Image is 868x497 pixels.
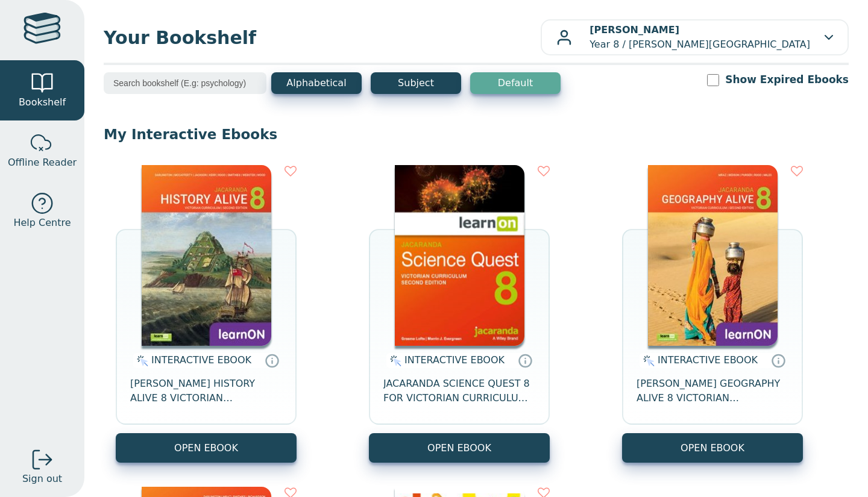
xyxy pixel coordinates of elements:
[133,354,148,368] img: interactive.svg
[395,165,524,346] img: fffb2005-5288-ea11-a992-0272d098c78b.png
[637,377,788,405] span: [PERSON_NAME] GEOGRAPHY ALIVE 8 VICTORIAN CURRICULUM LEARNON EBOOK 2E
[142,165,271,346] img: a03a72db-7f91-e911-a97e-0272d098c78b.jpg
[22,472,62,486] span: Sign out
[371,72,461,94] button: Subject
[151,354,251,366] span: INTERACTIVE EBOOK
[622,433,803,463] button: OPEN EBOOK
[725,72,849,87] label: Show Expired Ebooks
[19,95,66,110] span: Bookshelf
[590,23,810,52] p: Year 8 / [PERSON_NAME][GEOGRAPHIC_DATA]
[104,24,541,51] span: Your Bookshelf
[658,354,758,366] span: INTERACTIVE EBOOK
[116,433,297,463] button: OPEN EBOOK
[369,433,550,463] button: OPEN EBOOK
[104,125,849,143] p: My Interactive Ebooks
[640,354,655,368] img: interactive.svg
[13,216,71,230] span: Help Centre
[541,19,849,55] button: [PERSON_NAME]Year 8 / [PERSON_NAME][GEOGRAPHIC_DATA]
[518,353,532,367] a: Interactive eBooks are accessed online via the publisher’s portal. They contain interactive resou...
[386,354,401,368] img: interactive.svg
[271,72,362,94] button: Alphabetical
[648,165,778,346] img: 5407fe0c-7f91-e911-a97e-0272d098c78b.jpg
[130,377,282,405] span: [PERSON_NAME] HISTORY ALIVE 8 VICTORIAN CURRICULUM LEARNON EBOOK 2E
[771,353,785,367] a: Interactive eBooks are accessed online via the publisher’s portal. They contain interactive resou...
[404,354,505,366] span: INTERACTIVE EBOOK
[104,72,266,94] input: Search bookshelf (E.g: psychology)
[590,24,679,36] b: [PERSON_NAME]
[8,155,77,170] span: Offline Reader
[265,353,279,367] a: Interactive eBooks are accessed online via the publisher’s portal. They contain interactive resou...
[470,72,561,94] button: Default
[383,377,535,405] span: JACARANDA SCIENCE QUEST 8 FOR VICTORIAN CURRICULUM LEARNON 2E EBOOK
